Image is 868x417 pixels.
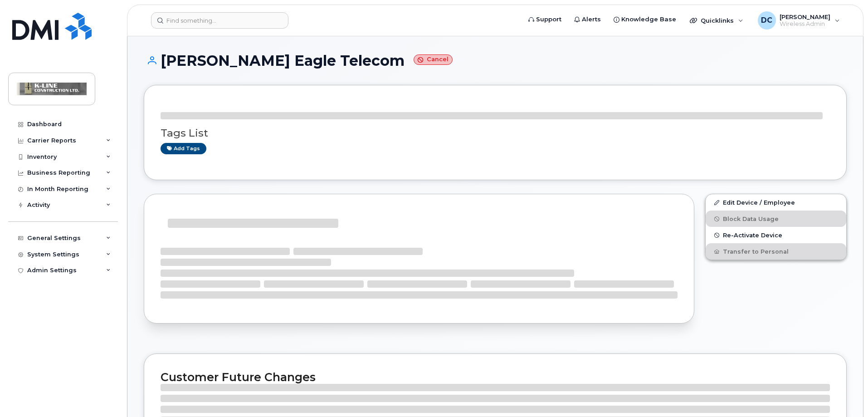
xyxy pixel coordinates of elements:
[706,227,846,243] button: Re-Activate Device
[706,211,846,227] button: Block Data Usage
[706,194,846,211] a: Edit Device / Employee
[161,143,206,154] a: Add tags
[161,370,830,384] h2: Customer Future Changes
[414,54,453,65] small: Cancel
[706,243,846,260] button: Transfer to Personal
[144,53,847,69] h1: [PERSON_NAME] Eagle Telecom
[161,128,830,139] h3: Tags List
[723,232,782,239] span: Re-Activate Device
